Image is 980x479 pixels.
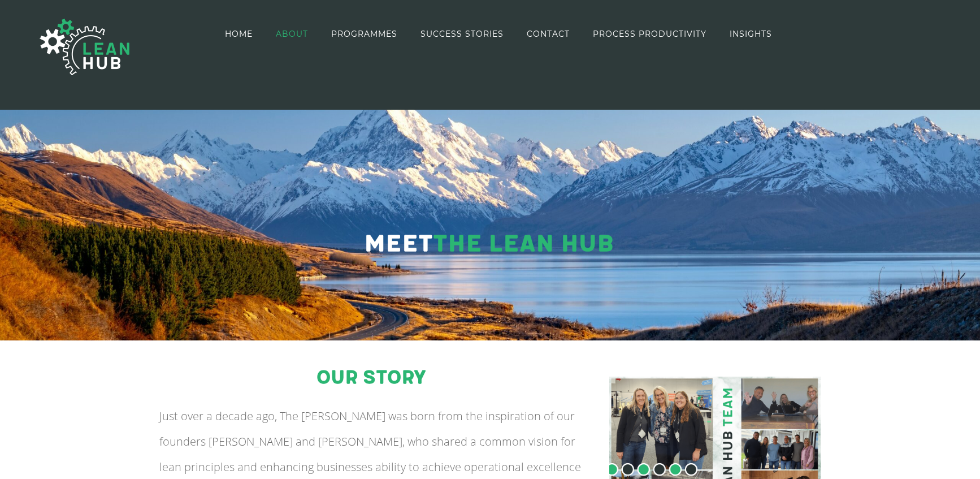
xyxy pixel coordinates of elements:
[527,30,570,38] span: CONTACT
[730,1,772,66] a: INSIGHTS
[420,1,504,66] a: SUCCESS STORIES
[316,366,426,389] span: our story
[593,30,706,38] span: PROCESS PRODUCTIVITY
[730,30,772,38] span: INSIGHTS
[527,1,570,66] a: CONTACT
[420,30,504,38] span: SUCCESS STORIES
[593,1,706,66] a: PROCESS PRODUCTIVITY
[433,230,613,258] span: The Lean Hub
[276,30,308,38] span: ABOUT
[225,30,253,38] span: HOME
[331,30,397,38] span: PROGRAMMES
[331,1,397,66] a: PROGRAMMES
[28,7,141,87] img: The Lean Hub | Optimising productivity with Lean Logo
[225,1,253,66] a: HOME
[225,1,772,66] nav: Main Menu
[364,230,433,258] span: Meet
[276,1,308,66] a: ABOUT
